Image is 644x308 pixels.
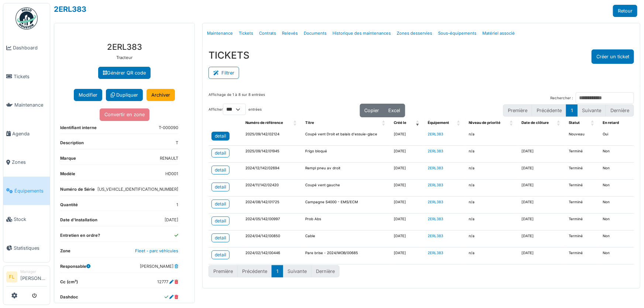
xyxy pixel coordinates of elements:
td: Prob Abs [302,214,391,231]
td: Pare brise - 2024/MOB/00685 [302,248,391,264]
a: 2ERL383 [54,5,86,14]
div: Affichage de 1 à 8 sur 8 entrées [209,92,265,104]
a: Matériel associé [479,25,518,42]
td: [DATE] [519,146,566,163]
li: [PERSON_NAME] [20,269,47,285]
span: Équipement [428,121,449,125]
span: Titre: Activate to sort [382,117,386,129]
a: 2ERL383 [428,132,443,136]
td: 2025/09/142/01945 [242,146,302,163]
td: n/a [466,214,519,231]
button: Modifier [74,89,102,101]
span: Numéro de référence [245,121,283,125]
div: detail [215,150,226,156]
span: Statut: Activate to sort [591,117,596,129]
a: Générer QR code [98,67,151,79]
button: Excel [384,104,405,117]
dd: T-000090 [159,125,178,131]
a: Documents [301,25,330,42]
button: 1 [566,104,578,117]
td: Non [600,231,634,248]
dd: RENAULT [160,155,178,162]
span: Créé le: Activate to remove sorting [416,117,420,129]
select: Afficherentrées [223,104,246,115]
a: detail [211,183,230,191]
span: Copier [365,108,379,113]
a: Équipements [3,177,50,205]
dt: Numéro de Série [60,186,95,195]
td: n/a [466,248,519,264]
td: [DATE] [519,214,566,231]
a: detail [211,217,230,225]
span: En retard [603,121,619,125]
span: Date de clôture [521,121,549,125]
span: Excel [389,108,400,113]
dt: Identifiant interne [60,125,97,134]
a: 2ERL383 [428,166,443,170]
dt: Cc (cm³) [60,279,78,288]
a: Zones [3,148,50,177]
dd: 12777 [157,279,178,285]
span: Stock [14,216,47,223]
label: Rechercher : [550,96,573,101]
dt: Quantité [60,202,78,211]
div: detail [215,167,226,173]
span: Tickets [14,73,47,80]
a: Dupliquer [106,89,143,101]
td: [DATE] [519,231,566,248]
div: detail [215,252,226,258]
dt: Entretien en ordre? [60,232,100,242]
td: [DATE] [391,180,425,197]
a: detail [211,132,230,141]
div: detail [215,184,226,190]
img: Badge_color-CXgf-gQk.svg [16,7,38,30]
span: Statut [569,121,580,125]
a: Stock [3,205,50,234]
td: Non [600,248,634,264]
td: Terminé [566,163,600,180]
a: 2ERL383 [428,200,443,204]
a: Tickets [236,25,256,42]
td: Frigo bloqué [302,146,391,163]
button: Filtrer [209,67,239,79]
td: [DATE] [391,163,425,180]
dt: Zone [60,248,70,257]
td: Non [600,180,634,197]
td: Coupé vent Droit et balais d'essuie-glace [302,129,391,146]
a: 2ERL383 [428,149,443,153]
a: Zones desservies [394,25,435,42]
span: Niveau de priorité: Activate to sort [510,117,514,129]
dt: Description [60,140,84,149]
span: Date de clôture: Activate to sort [557,117,562,129]
span: Niveau de priorité [469,121,500,125]
a: detail [211,166,230,174]
td: n/a [466,146,519,163]
span: Agenda [12,130,47,137]
span: Dashboard [13,44,47,51]
td: [DATE] [391,248,425,264]
dd: T [176,140,178,146]
td: Non [600,163,634,180]
a: Agenda [3,120,50,148]
span: Créé le [394,121,406,125]
a: Contrats [256,25,279,42]
td: Non [600,214,634,231]
div: detail [215,201,226,207]
a: Fleet - parc véhicules [135,248,178,253]
span: Numéro de référence: Activate to sort [293,117,298,129]
dt: Dashdoc [60,294,78,303]
td: n/a [466,180,519,197]
dd: [US_VEHICLE_IDENTIFICATION_NUMBER] [97,186,178,193]
td: [DATE] [391,146,425,163]
a: Dashboard [3,34,50,62]
td: [DATE] [391,129,425,146]
dd: [DATE] [165,217,178,223]
td: [DATE] [519,163,566,180]
td: 2024/04/142/00850 [242,231,302,248]
td: [DATE] [519,197,566,214]
a: detail [211,200,230,208]
td: Terminé [566,214,600,231]
span: Maintenance [14,101,47,108]
a: Tickets [3,62,50,91]
td: Rempl pneu av droit [302,163,391,180]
